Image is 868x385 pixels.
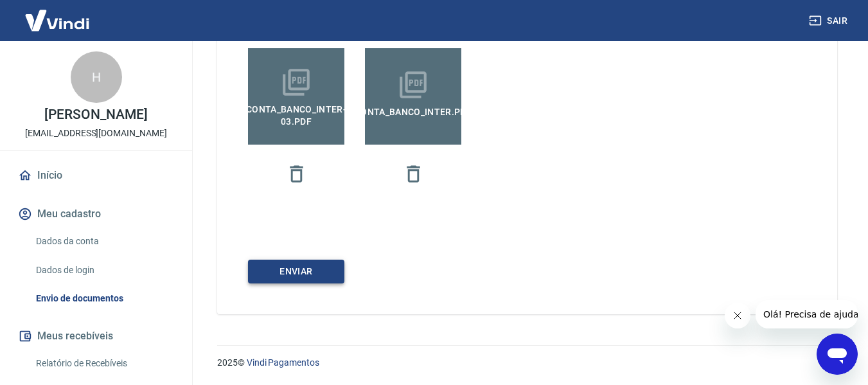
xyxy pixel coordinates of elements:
[241,98,351,127] span: conta_Banco_inter-03.pdf
[44,108,147,121] p: [PERSON_NAME]
[725,303,750,328] iframe: Fechar mensagem
[217,356,837,370] p: 2025 ©
[31,257,177,283] a: Dados de login
[365,48,461,145] label: conta_Banco_inter.pdf
[31,228,177,255] a: Dados da conta
[350,101,477,124] span: conta_Banco_inter.pdf
[15,322,177,350] button: Meus recebíveis
[756,300,858,328] iframe: Mensagem da empresa
[817,334,858,375] iframe: Botão para abrir a janela de mensagens
[31,350,177,377] a: Relatório de Recebíveis
[25,127,167,140] p: [EMAIL_ADDRESS][DOMAIN_NAME]
[8,9,108,19] span: Olá! Precisa de ajuda?
[248,260,344,283] button: ENVIAR
[15,1,99,40] img: Vindi
[806,9,853,33] button: Sair
[15,161,177,190] a: Início
[247,357,319,368] a: Vindi Pagamentos
[31,285,177,312] a: Envio de documentos
[15,200,177,228] button: Meu cadastro
[248,48,344,145] label: conta_Banco_inter-03.pdf
[71,51,122,103] div: H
